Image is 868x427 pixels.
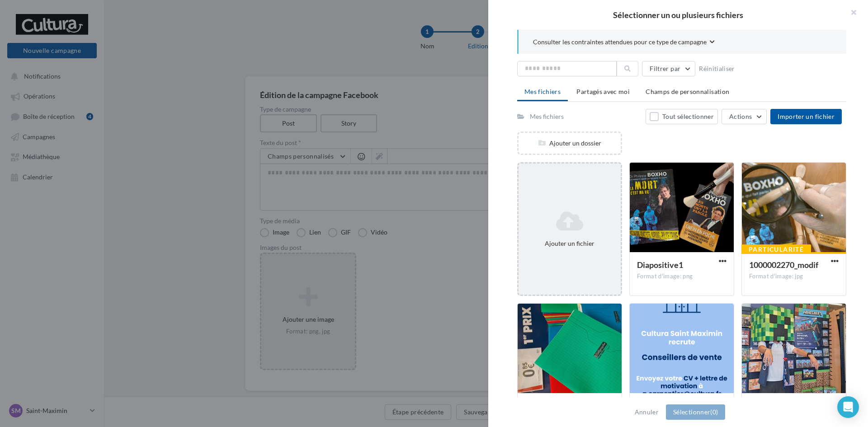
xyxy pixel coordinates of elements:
div: Ajouter un fichier [522,239,617,248]
div: Ajouter un dossier [519,139,621,148]
span: Actions [729,113,752,120]
button: Réinitialiser [695,63,739,74]
button: Importer un fichier [770,109,842,124]
span: Partagés avec moi [576,88,630,95]
div: Particularité [741,244,811,254]
span: Mes fichiers [524,88,561,95]
button: Annuler [631,407,662,418]
span: Diapositive1 [637,260,683,270]
span: 1000002270_modif [749,260,818,270]
button: Tout sélectionner [646,109,718,124]
div: Format d'image: jpg [749,272,839,281]
span: Consulter les contraintes attendues pour ce type de campagne [533,38,707,47]
h2: Sélectionner un ou plusieurs fichiers [503,11,854,19]
div: Format d'image: png [637,272,726,281]
button: Consulter les contraintes attendues pour ce type de campagne [533,37,715,48]
button: Sélectionner(0) [666,404,725,420]
button: Actions [722,109,767,124]
span: Importer un fichier [778,113,835,120]
button: Filtrer par [642,61,695,76]
div: Mes fichiers [530,112,564,121]
span: Champs de personnalisation [646,88,729,95]
div: Open Intercom Messenger [837,396,859,418]
span: (0) [710,408,718,416]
